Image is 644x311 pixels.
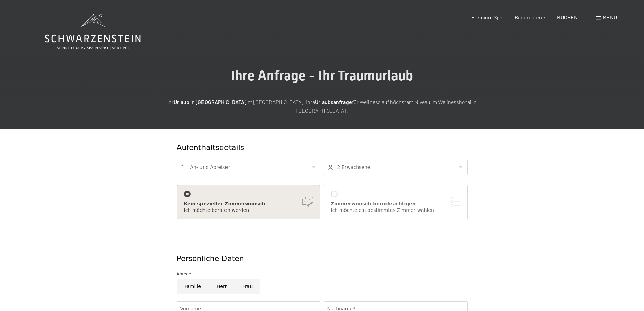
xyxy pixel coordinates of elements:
div: Persönliche Daten [177,253,468,264]
div: Ich möchte beraten werden [184,207,313,214]
a: BUCHEN [557,14,578,20]
span: Menü [603,14,617,20]
strong: Urlaubsanfrage [315,98,352,105]
div: Zimmerwunsch berücksichtigen [331,201,460,207]
div: Anrede [177,271,468,277]
a: Bildergalerie [515,14,545,20]
div: Kein spezieller Zimmerwunsch [184,201,313,207]
div: Ich möchte ein bestimmtes Zimmer wählen [331,207,460,214]
strong: Urlaub in [GEOGRAPHIC_DATA] [174,98,246,105]
div: Aufenthaltsdetails [177,142,419,153]
p: Ihr im [GEOGRAPHIC_DATA]. Ihre für Wellness auf höchstem Niveau im Wellnesshotel in [GEOGRAPHIC_D... [153,97,491,115]
a: Premium Spa [471,14,502,20]
span: Ihre Anfrage - Ihr Traumurlaub [231,68,413,84]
